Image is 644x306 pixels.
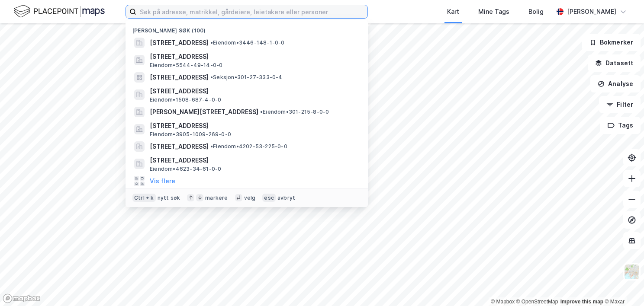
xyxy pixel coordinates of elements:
span: Eiendom • 1508-687-4-0-0 [150,96,221,103]
div: Mine Tags [478,6,509,17]
div: esc [262,194,276,202]
button: Vis flere [150,176,175,186]
span: [STREET_ADDRESS] [150,141,209,152]
span: • [260,108,263,115]
button: Bokmerker [582,34,641,51]
img: Z [624,264,640,280]
a: Mapbox homepage [3,293,41,303]
span: • [210,39,213,46]
button: Filter [599,96,641,113]
span: Eiendom • 3446-148-1-0-0 [210,39,285,46]
button: Datasett [588,54,641,72]
img: logo.f888ab2527a4732fd821a326f86c7f29.svg [14,4,105,19]
span: [PERSON_NAME][STREET_ADDRESS] [150,107,258,117]
span: [STREET_ADDRESS] [150,121,357,131]
span: [STREET_ADDRESS] [150,86,357,96]
span: [STREET_ADDRESS] [150,38,209,48]
span: • [210,143,213,150]
span: • [210,74,213,80]
div: velg [244,194,256,201]
a: OpenStreetMap [516,299,558,305]
div: Ctrl + k [132,194,156,202]
div: [PERSON_NAME] [567,6,616,17]
span: Seksjon • 301-27-333-0-4 [210,74,283,81]
span: Eiendom • 5544-49-14-0-0 [150,62,222,69]
span: [STREET_ADDRESS] [150,72,209,83]
button: Analyse [590,75,641,92]
div: Kart [447,6,459,17]
a: Mapbox [491,299,515,305]
span: [STREET_ADDRESS] [150,155,357,166]
span: [STREET_ADDRESS] [150,51,357,62]
span: Eiendom • 4202-53-225-0-0 [210,143,287,150]
div: Bolig [528,6,544,17]
a: Improve this map [560,299,603,305]
iframe: Chat Widget [601,265,644,306]
div: nytt søk [158,194,180,201]
button: Tags [600,117,641,134]
div: markere [205,194,228,201]
span: Eiendom • 3905-1009-269-0-0 [150,131,231,138]
span: Eiendom • 301-215-8-0-0 [260,108,329,115]
div: [PERSON_NAME] søk (100) [126,20,368,36]
span: Eiendom • 4623-34-61-0-0 [150,166,221,172]
div: avbryt [277,194,295,201]
input: Søk på adresse, matrikkel, gårdeiere, leietakere eller personer [136,5,367,18]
